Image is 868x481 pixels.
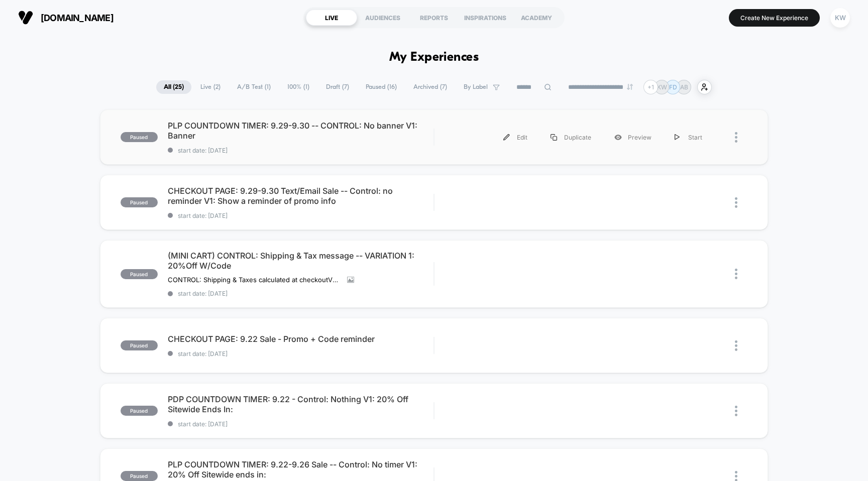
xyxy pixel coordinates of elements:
[551,134,557,141] img: menu
[168,121,434,141] span: PLP COUNTDOWN TIMER: 9.29-9.30 -- CONTROL: No banner V1: Banner
[663,126,714,149] div: Start
[503,134,510,141] img: menu
[121,340,158,350] span: paused
[168,394,434,414] span: PDP COUNTDOWN TIMER: 9.22 - Control: Nothing V1: 20% Off Sitewide Ends In:
[675,134,680,141] img: menu
[539,126,603,149] div: Duplicate
[735,197,737,208] img: close
[168,290,434,297] span: start date: [DATE]
[729,9,820,27] button: Create New Experience
[627,84,633,90] img: end
[168,186,434,206] span: CHECKOUT PAGE: 9.29-9.30 Text/Email Sale -- Control: no reminder V1: Show a reminder of promo info
[406,80,455,94] span: Archived ( 7 )
[121,269,158,279] span: paused
[358,80,404,94] span: Paused ( 16 )
[603,126,663,149] div: Preview
[18,10,33,25] img: Visually logo
[168,350,434,357] span: start date: [DATE]
[464,83,488,91] span: By Label
[735,269,737,279] img: close
[669,83,677,91] p: FD
[121,197,158,207] span: paused
[830,8,850,28] div: KW
[657,83,667,91] p: KW
[230,80,278,94] span: A/B Test ( 1 )
[643,80,658,94] div: + 1
[735,132,737,143] img: close
[168,334,434,344] span: CHECKOUT PAGE: 9.22 Sale - Promo + Code reminder
[41,13,114,23] span: [DOMAIN_NAME]
[735,406,737,416] img: close
[168,251,434,271] span: (MINI CART) CONTROL: Shipping & Tax message -- VARIATION 1: 20%Off W/Code
[492,126,539,149] div: Edit
[121,132,158,142] span: paused
[280,80,317,94] span: 100% ( 1 )
[168,276,340,284] span: CONTROL: Shipping & Taxes calculated at checkoutVSVARIATION 1: 20% Off Sitewide | Use Code: 20FAL...
[389,50,479,65] h1: My Experiences
[168,147,434,154] span: start date: [DATE]
[735,340,737,351] img: close
[168,420,434,428] span: start date: [DATE]
[306,10,357,26] div: LIVE
[408,10,460,26] div: REPORTS
[511,10,562,26] div: ACADEMY
[827,8,853,28] button: KW
[460,10,511,26] div: INSPIRATIONS
[121,471,158,481] span: paused
[156,80,191,94] span: All ( 25 )
[15,10,117,26] button: [DOMAIN_NAME]
[357,10,408,26] div: AUDIENCES
[121,406,158,416] span: paused
[168,212,434,219] span: start date: [DATE]
[318,80,357,94] span: Draft ( 7 )
[168,459,434,479] span: PLP COUNTDOWN TIMER: 9.22-9.26 Sale -- Control: No timer V1: 20% Off Sitewide ends in:
[193,80,228,94] span: Live ( 2 )
[680,83,688,91] p: AB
